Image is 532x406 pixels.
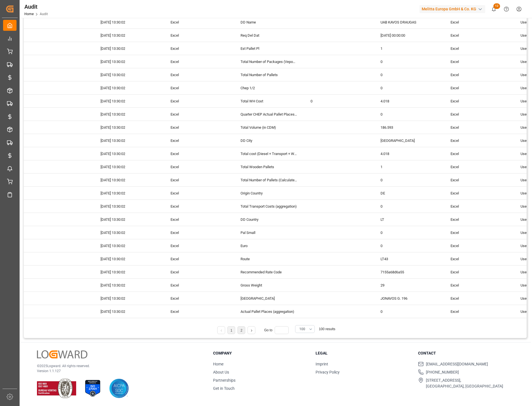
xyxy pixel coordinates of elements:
h3: Legal [316,350,411,356]
h3: Company [213,350,309,356]
p: © 2025 Logward. All rights reserved. [37,363,199,369]
a: About Us [213,370,229,374]
div: Excel [444,292,514,305]
button: Melitta Europa GmbH & Co. KG [419,4,487,14]
div: Recommended Rate Code [234,266,304,278]
div: 0 [374,226,444,239]
div: [DATE] 13:30:02 [94,226,164,239]
div: [DATE] 13:30:02 [94,252,164,265]
button: Help Center [500,3,513,15]
div: Excel [164,121,234,134]
div: [DATE] 13:30:02 [94,279,164,292]
p: Version 1.1.127 [37,369,199,374]
div: Excel [444,279,514,292]
a: Privacy Policy [316,370,340,374]
div: [DATE] 13:30:02 [94,160,164,173]
div: Quarter CHEP Actual Pallet Places (aggregation) [234,108,304,121]
a: Partnerships [213,378,235,382]
div: Excel [444,160,514,173]
button: show 12 new notifications [487,3,500,15]
div: [DATE] 13:30:02 [94,200,164,213]
div: [DATE] 13:30:02 [94,187,164,200]
div: [DATE] 13:30:02 [94,42,164,55]
div: 0 [374,239,444,252]
div: Excel [164,187,234,200]
div: Excel [164,42,234,55]
div: DD Country [234,213,304,226]
a: Get in Touch [213,386,235,391]
a: 2 [241,328,242,332]
div: UAB KAVOS DRAUGAS [374,16,444,29]
div: Excel [444,147,514,160]
div: [DATE] 13:30:02 [94,266,164,278]
div: Excel [164,147,234,160]
div: [DATE] 13:30:02 [94,95,164,107]
a: Imprint [316,362,328,366]
div: Excel [444,173,514,186]
div: Total Number of Pallets [234,68,304,81]
h3: Contact [418,350,514,356]
div: Excel [444,68,514,81]
div: Excel [444,187,514,200]
div: Excel [164,279,234,292]
div: Total Transport Costs (aggregation) [234,200,304,213]
a: Home [24,12,34,16]
div: Excel [444,42,514,55]
div: LT43 [374,252,444,265]
div: Excel [164,305,234,318]
div: Excel [444,200,514,213]
div: Go to [264,326,291,334]
div: Excel [164,108,234,121]
div: Total cost (Diesel + Transport + WH) [234,147,304,160]
div: [DATE] 13:30:02 [94,55,164,68]
div: Excel [164,55,234,68]
div: Req Del Dat [234,29,304,42]
div: Route [234,252,304,265]
div: Total Number of Packages (VepoDE) [234,55,304,68]
div: [DATE] 13:30:02 [94,134,164,147]
li: Next Page [248,326,255,334]
div: Excel [164,173,234,186]
div: Pal Small [234,226,304,239]
div: 0 [374,68,444,81]
div: [DATE] 13:30:02 [94,213,164,226]
div: 4.018 [374,95,444,107]
div: [DATE] 13:30:02 [94,121,164,134]
div: Excel [164,200,234,213]
div: Excel [164,292,234,305]
img: AICPA SOC [109,379,129,398]
div: Actual Pallet Places (aggregation) [234,305,304,318]
span: 100 results [319,327,335,331]
a: Home [213,362,223,366]
div: [GEOGRAPHIC_DATA] [234,292,304,305]
div: Excel [444,81,514,94]
div: Excel [164,239,234,252]
div: DE [374,187,444,200]
div: 4.018 [374,147,444,160]
div: 29 [374,279,444,292]
div: Total Volume (in CDM) [234,121,304,134]
div: [DATE] 13:30:02 [94,68,164,81]
div: Excel [164,266,234,278]
div: [DATE] 00:00:00 [374,29,444,42]
img: ISO 27001 Certification [83,379,102,398]
div: DD Name [234,16,304,29]
div: [DATE] 13:30:02 [94,292,164,305]
div: 0 [304,95,374,107]
div: [DATE] 13:30:02 [94,147,164,160]
div: [DATE] 13:30:02 [94,16,164,29]
div: 0 [374,305,444,318]
div: Excel [444,213,514,226]
div: 7155a68d6a55 [374,266,444,278]
div: Excel [444,121,514,134]
div: [DATE] 13:30:02 [94,108,164,121]
div: Total Number of Pallets (Calculated) [234,173,304,186]
div: Gross Weight [234,279,304,292]
div: Origin Country [234,187,304,200]
div: Excel [164,160,234,173]
div: [GEOGRAPHIC_DATA] [374,134,444,147]
div: Excel [444,95,514,107]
